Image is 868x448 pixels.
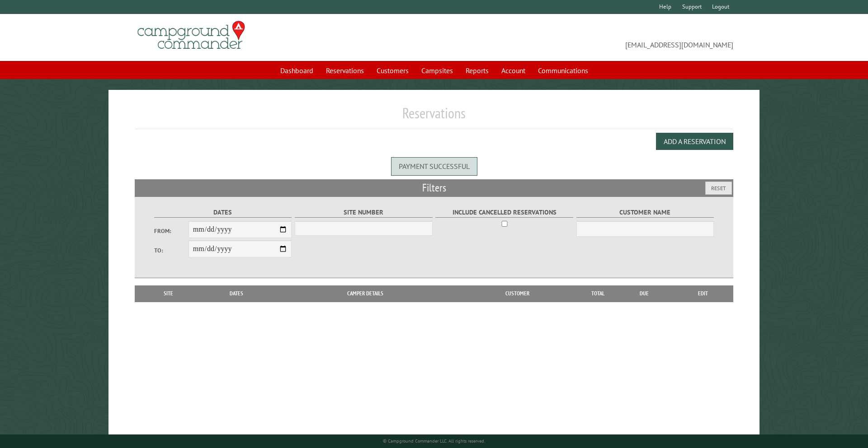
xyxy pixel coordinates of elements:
span: [EMAIL_ADDRESS][DOMAIN_NAME] [434,25,733,50]
th: Site [139,285,198,302]
label: Include Cancelled Reservations [435,207,573,218]
button: Reset [705,182,732,195]
img: Campground Commander [135,18,248,53]
a: Account [496,62,531,79]
a: Reports [460,62,494,79]
a: Reservations [321,62,369,79]
th: Camper Details [275,285,455,302]
div: Payment successful [391,157,477,175]
h2: Filters [135,179,734,196]
th: Dates [198,285,275,302]
small: © Campground Commander LLC. All rights reserved. [383,438,485,444]
button: Add a Reservation [656,133,733,150]
label: Customer Name [576,207,714,218]
label: To: [154,246,189,255]
a: Communications [533,62,594,79]
th: Due [616,285,673,302]
th: Edit [673,285,734,302]
th: Total [580,285,616,302]
a: Customers [371,62,414,79]
th: Customer [455,285,580,302]
label: Dates [154,207,292,218]
a: Dashboard [275,62,319,79]
h1: Reservations [135,104,734,129]
label: Site Number [295,207,433,218]
a: Campsites [416,62,458,79]
label: From: [154,227,189,235]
